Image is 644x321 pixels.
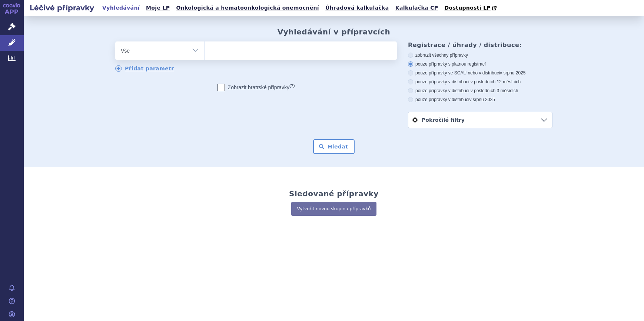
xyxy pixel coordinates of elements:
[115,65,174,72] a: Přidat parametr
[218,84,295,91] label: Zobrazit bratrské přípravky
[289,189,379,198] h2: Sledované přípravky
[144,3,172,13] a: Moje LP
[393,3,441,13] a: Kalkulačka CP
[24,3,100,13] h2: Léčivé přípravky
[444,5,491,11] span: Dostupnosti LP
[408,61,552,67] label: pouze přípravky s platnou registrací
[408,112,552,128] a: Pokročilé filtry
[442,3,500,13] a: Dostupnosti LP
[408,52,552,58] label: zobrazit všechny přípravky
[408,41,552,49] h3: Registrace / úhrady / distribuce:
[323,3,391,13] a: Úhradová kalkulačka
[408,79,552,85] label: pouze přípravky v distribuci v posledních 12 měsících
[174,3,321,13] a: Onkologická a hematoonkologická onemocnění
[500,70,525,76] span: v srpnu 2025
[469,97,495,102] span: v srpnu 2025
[408,97,552,103] label: pouze přípravky v distribuci
[289,83,295,88] abbr: (?)
[313,139,355,154] button: Hledat
[278,27,391,36] h2: Vyhledávání v přípravcích
[291,202,376,216] a: Vytvořit novou skupinu přípravků
[408,70,552,76] label: pouze přípravky ve SCAU nebo v distribuci
[408,88,552,94] label: pouze přípravky v distribuci v posledních 3 měsících
[100,3,142,13] a: Vyhledávání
